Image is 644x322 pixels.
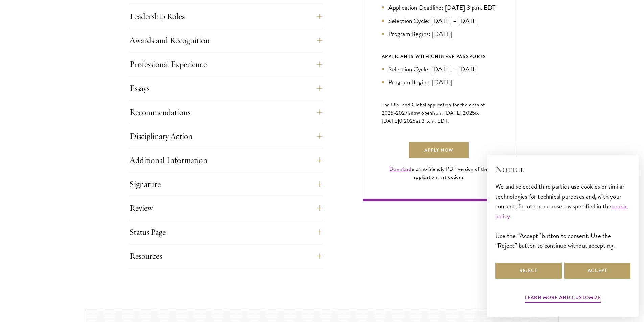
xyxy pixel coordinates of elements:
span: at 3 p.m. EDT. [416,117,449,125]
button: Resources [129,248,322,264]
span: 202 [404,117,413,125]
button: Review [129,200,322,216]
button: Professional Experience [129,56,322,72]
li: Selection Cycle: [DATE] – [DATE] [382,16,496,26]
div: a print-friendly PDF version of the application instructions [382,165,496,181]
span: from [DATE], [432,109,463,117]
button: Status Page [129,224,322,240]
button: Recommendations [129,104,322,120]
h2: Notice [495,164,630,175]
span: is [408,109,411,117]
span: 5 [413,117,416,125]
li: Program Begins: [DATE] [382,29,496,39]
button: Signature [129,176,322,192]
li: Selection Cycle: [DATE] – [DATE] [382,64,496,74]
button: Learn more and customize [525,293,601,304]
span: The U.S. and Global application for the class of 202 [382,101,485,117]
button: Leadership Roles [129,8,322,24]
li: Application Deadline: [DATE] 3 p.m. EDT [382,3,496,13]
span: , [402,117,404,125]
button: Essays [129,80,322,96]
span: 5 [472,109,475,117]
div: APPLICANTS WITH CHINESE PASSPORTS [382,52,496,61]
button: Disciplinary Action [129,128,322,144]
span: 7 [405,109,408,117]
button: Accept [564,263,630,279]
span: 6 [390,109,393,117]
div: We and selected third parties use cookies or similar technologies for technical purposes and, wit... [495,181,630,250]
span: 0 [399,117,402,125]
span: 202 [463,109,472,117]
li: Program Begins: [DATE] [382,77,496,87]
button: Awards and Recognition [129,32,322,48]
a: Download [389,165,412,173]
a: cookie policy [495,201,628,221]
span: -202 [394,109,405,117]
a: Apply Now [409,142,469,158]
span: now open [411,109,432,117]
span: to [DATE] [382,109,480,125]
button: Reject [495,263,562,279]
button: Additional Information [129,152,322,168]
